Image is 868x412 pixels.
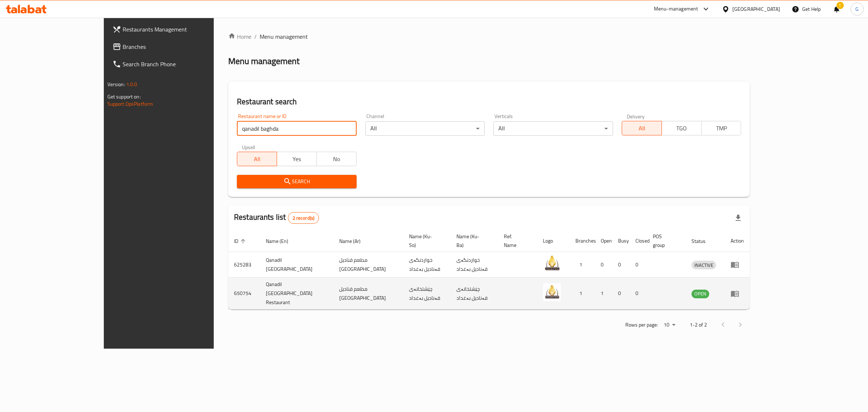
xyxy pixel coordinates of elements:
h2: Restaurant search [237,96,741,107]
div: Menu-management [654,5,698,13]
span: Name (Ku-So) [409,232,442,249]
button: TMP [701,121,741,135]
td: 0 [595,252,612,278]
td: 0 [612,252,630,278]
td: Qanadil [GEOGRAPHIC_DATA] [260,252,333,278]
button: Yes [277,152,317,166]
span: TMP [705,123,739,134]
button: All [622,121,662,135]
label: Delivery [627,114,645,119]
span: No [320,154,354,164]
span: All [240,154,274,164]
div: Total records count [288,212,319,224]
td: چێشتخانەی قەنادیل بەغداد [403,278,451,310]
span: ID [234,237,248,245]
span: Yes [280,154,314,164]
td: 0 [612,278,630,310]
li: / [254,32,257,41]
th: Action [725,230,750,252]
img: Qanadil Baghdad Restaurant [543,283,561,301]
span: 1.0.0 [126,80,137,89]
div: Rows per page: [661,320,678,331]
th: Logo [537,230,570,252]
span: Ref. Name [504,232,529,249]
div: All [365,121,485,136]
h2: Restaurants list [234,212,319,224]
td: چێشتخانەی قەنادیل بەغداد [451,278,498,310]
img: Qanadil Baghdad [543,254,561,272]
th: Branches [570,230,595,252]
input: Search for restaurant name or ID.. [237,121,357,136]
span: All [625,123,659,134]
th: Open [595,230,612,252]
td: 1 [595,278,612,310]
a: Restaurants Management [107,21,249,38]
div: [GEOGRAPHIC_DATA] [732,5,780,13]
td: Qanadil [GEOGRAPHIC_DATA] Restaurant [260,278,333,310]
span: Search Branch Phone [123,60,243,68]
td: خواردنگەی قەنادیل بەغداد [451,252,498,278]
table: enhanced table [228,230,750,310]
td: 1 [570,252,595,278]
p: 1-2 of 2 [690,320,707,329]
a: Search Branch Phone [107,55,249,73]
label: Upsell [242,144,255,150]
span: POS group [653,232,677,249]
span: OPEN [692,290,709,298]
span: TGO [665,123,699,134]
td: 1 [570,278,595,310]
td: مطعم قناديل [GEOGRAPHIC_DATA] [333,252,403,278]
span: Name (Ar) [339,237,370,245]
th: Busy [612,230,630,252]
span: 2 record(s) [288,215,319,222]
div: Menu [731,260,744,269]
span: Menu management [260,32,308,41]
span: Status [692,237,715,245]
div: OPEN [692,290,709,298]
h2: Menu management [228,55,299,67]
span: Search [243,177,351,186]
span: Version: [107,80,125,89]
td: مطعم قناديل [GEOGRAPHIC_DATA] [333,278,403,310]
button: No [316,152,357,166]
button: TGO [661,121,702,135]
th: Closed [630,230,647,252]
a: Branches [107,38,249,55]
nav: breadcrumb [228,32,750,41]
button: All [237,152,277,166]
div: Export file [729,209,747,227]
td: 0 [630,252,647,278]
span: INACTIVE [692,261,716,269]
span: G [855,5,859,13]
span: Name (En) [266,237,298,245]
div: All [493,121,613,136]
td: 0 [630,278,647,310]
span: Restaurants Management [123,25,243,34]
td: خواردنگەی قەنادیل بەغداد [403,252,451,278]
span: Name (Ku-Ba) [456,232,489,249]
a: Support.OpsPlatform [107,99,153,109]
p: Rows per page: [625,320,658,329]
span: Get support on: [107,92,141,101]
span: Branches [123,42,243,51]
button: Search [237,175,357,188]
